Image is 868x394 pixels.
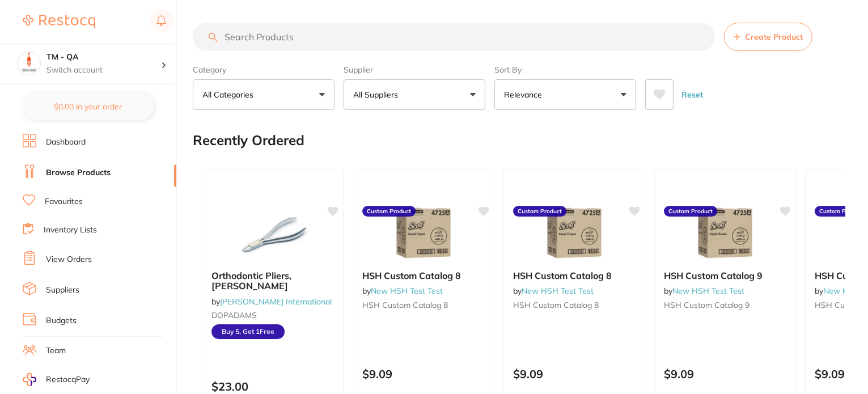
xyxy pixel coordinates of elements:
button: Create Product [724,23,812,51]
span: by [362,286,443,296]
a: [PERSON_NAME] International [220,296,332,307]
p: Relevance [504,89,547,100]
label: Custom Product [815,206,868,217]
p: $9.09 [513,367,636,380]
label: Category [193,65,335,75]
img: Orthodontic Pliers, Adams [236,205,310,261]
p: All Suppliers [353,89,403,100]
button: All Suppliers [344,79,485,110]
img: HSH Custom Catalog 9 [688,205,762,261]
a: Budgets [46,315,77,327]
span: by [664,286,744,296]
h2: Recently Ordered [193,133,304,149]
a: Restocq Logo [23,9,95,35]
img: TM - QA [18,52,40,75]
a: RestocqPay [23,373,90,386]
a: Dashboard [46,137,86,148]
h4: TM - QA [46,52,161,63]
span: RestocqPay [46,374,90,385]
small: HSH Custom Catalog 9 [664,300,786,310]
input: Search Products [193,23,715,51]
span: Buy 5, Get 1 Free [211,324,285,339]
p: Switch account [46,65,161,76]
small: HSH Custom Catalog 8 [513,300,636,310]
span: Create Product [745,32,803,41]
a: Suppliers [46,285,79,296]
label: Supplier [344,65,485,75]
button: All Categories [193,79,335,110]
p: $9.09 [362,367,485,380]
a: New HSH Test Test [522,286,594,296]
label: Custom Product [362,206,416,217]
b: HSH Custom Catalog 8 [362,270,485,281]
span: by [513,286,594,296]
b: HSH Custom Catalog 9 [664,270,786,281]
label: Custom Product [664,206,717,217]
a: Inventory Lists [44,224,97,236]
a: View Orders [46,254,92,265]
p: $9.09 [664,367,786,380]
a: Browse Products [46,167,111,179]
a: New HSH Test Test [672,286,744,296]
p: $23.00 [211,380,334,393]
img: HSH Custom Catalog 8 [537,205,611,261]
span: by [211,296,332,307]
b: HSH Custom Catalog 8 [513,270,636,281]
button: Relevance [494,79,636,110]
a: New HSH Test Test [371,286,443,296]
p: All Categories [202,89,258,100]
button: $0.00 in your order [23,93,154,120]
small: HSH Custom Catalog 8 [362,300,485,310]
img: Restocq Logo [23,15,95,28]
button: Reset [678,79,706,110]
img: RestocqPay [23,373,36,386]
small: DOPADAMS [211,311,334,320]
a: Team [46,345,66,357]
b: Orthodontic Pliers, Adams [211,270,334,291]
img: HSH Custom Catalog 8 [387,205,460,261]
label: Custom Product [513,206,566,217]
label: Sort By [494,65,636,75]
a: Favourites [45,196,83,207]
